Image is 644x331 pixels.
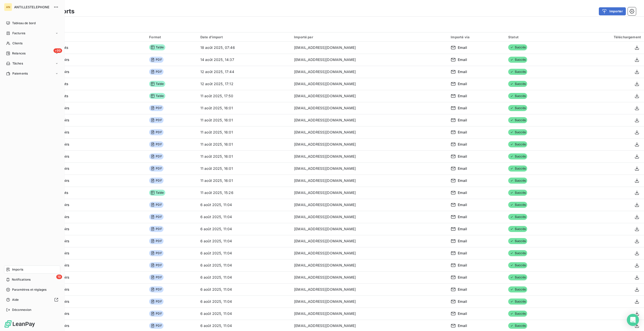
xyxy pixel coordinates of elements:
td: 11 août 2025, 15:26 [197,187,291,199]
span: Tableau de bord [12,21,36,25]
td: 6 août 2025, 11:04 [197,235,291,247]
span: 19 [56,275,62,279]
td: [EMAIL_ADDRESS][DOMAIN_NAME] [291,223,448,235]
span: Table [149,81,165,87]
td: 12 août 2025, 17:12 [197,78,291,90]
td: [EMAIL_ADDRESS][DOMAIN_NAME] [291,235,448,247]
span: PDF [149,262,163,268]
span: Clients [12,41,22,46]
span: ANTILLESTELEPHONE [14,5,50,9]
td: [EMAIL_ADDRESS][DOMAIN_NAME] [291,138,448,150]
span: PDF [149,299,163,305]
span: Succès [508,214,527,220]
span: PDF [149,274,163,280]
td: 11 août 2025, 16:01 [197,102,291,114]
span: Succès [508,165,527,172]
span: Succès [508,105,527,111]
span: PDF [149,153,163,159]
a: Tableau de bord [4,19,60,27]
span: PDF [149,202,163,208]
span: Email [458,323,467,328]
span: Succès [508,250,527,256]
span: Email [458,311,467,316]
span: Email [458,57,467,62]
td: 6 août 2025, 11:04 [197,223,291,235]
span: PDF [149,238,163,244]
div: Open Intercom Messenger [627,314,639,326]
td: [EMAIL_ADDRESS][DOMAIN_NAME] [291,162,448,175]
span: Succès [508,262,527,268]
span: Email [458,166,467,171]
span: Succès [508,274,527,280]
div: Téléchargement [570,35,641,39]
td: 11 août 2025, 16:01 [197,175,291,187]
td: [EMAIL_ADDRESS][DOMAIN_NAME] [291,308,448,320]
span: PDF [149,105,163,111]
a: Paramètres et réglages [4,286,60,294]
span: Email [458,299,467,304]
span: Succès [508,190,527,196]
a: +99Relances [4,49,60,57]
span: Table [149,190,165,196]
span: PDF [149,129,163,135]
span: Email [458,202,467,207]
span: Succès [508,117,527,123]
td: 6 août 2025, 11:04 [197,211,291,223]
td: [EMAIL_ADDRESS][DOMAIN_NAME] [291,42,448,54]
td: [EMAIL_ADDRESS][DOMAIN_NAME] [291,114,448,126]
td: [EMAIL_ADDRESS][DOMAIN_NAME] [291,126,448,138]
td: [EMAIL_ADDRESS][DOMAIN_NAME] [291,102,448,114]
span: Déconnexion [12,308,32,312]
span: Table [149,93,165,99]
img: Logo LeanPay [4,320,35,328]
a: Paiements [4,70,60,78]
td: 6 août 2025, 11:04 [197,308,291,320]
span: Succès [508,93,527,99]
td: [EMAIL_ADDRESS][DOMAIN_NAME] [291,90,448,102]
td: [EMAIL_ADDRESS][DOMAIN_NAME] [291,187,448,199]
span: Succès [508,57,527,63]
span: Email [458,106,467,111]
span: Succès [508,323,527,329]
span: PDF [149,165,163,172]
span: Email [458,154,467,159]
div: Statut [508,35,564,39]
td: 6 août 2025, 11:04 [197,295,291,308]
span: Email [458,287,467,292]
span: Imports [12,267,23,272]
td: [EMAIL_ADDRESS][DOMAIN_NAME] [291,211,448,223]
span: Succès [508,153,527,159]
span: Succès [508,129,527,135]
span: Email [458,275,467,280]
td: 11 août 2025, 17:50 [197,90,291,102]
a: Tâches [4,59,60,68]
span: PDF [149,323,163,329]
td: [EMAIL_ADDRESS][DOMAIN_NAME] [291,66,448,78]
div: Importé via [451,35,502,39]
span: Email [458,93,467,98]
td: 6 août 2025, 11:04 [197,271,291,283]
span: Email [458,142,467,147]
td: 11 août 2025, 16:01 [197,150,291,162]
span: Aide [12,297,19,302]
span: Paiements [12,71,28,76]
div: Import [24,35,143,39]
span: PDF [149,250,163,256]
div: Date d’import [200,35,288,39]
span: Email [458,226,467,231]
span: Succès [508,238,527,244]
span: Succès [508,311,527,317]
span: Tâches [12,61,23,66]
span: Email [458,178,467,183]
span: Succès [508,81,527,87]
span: Succès [508,299,527,305]
span: Paramètres et réglages [12,287,46,292]
span: Email [458,69,467,74]
a: Aide [4,296,60,304]
span: PDF [149,117,163,123]
span: PDF [149,286,163,292]
span: Email [458,130,467,135]
div: AN [4,3,12,11]
span: Succès [508,286,527,292]
td: 11 août 2025, 16:01 [197,162,291,175]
